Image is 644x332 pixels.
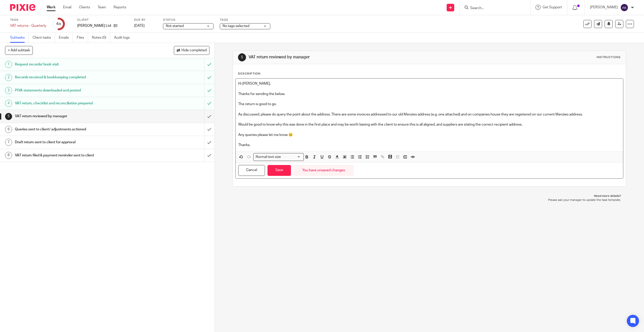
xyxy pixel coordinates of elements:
a: Work [47,5,56,10]
small: /8 [58,23,61,26]
h1: VAT return, checklist and reconciliation prepared [15,100,138,107]
p: As discussed, please do query the point about the address. There are some invoices addressed to o... [238,112,621,117]
button: Cancel [238,165,265,176]
div: 4 [5,100,12,107]
div: VAT returns - Quarterly [10,23,46,28]
button: Save [267,165,291,176]
button: Hide completed [174,46,209,55]
div: 4 [56,21,61,27]
input: Search [470,6,515,11]
p: Hi [PERSON_NAME], [238,81,621,86]
div: 8 [5,152,12,159]
a: Email [63,5,71,10]
span: Get Support [543,6,562,9]
p: [PERSON_NAME] [590,5,618,10]
h1: Request records/ book visit [15,61,138,68]
span: Hide completed [181,49,207,53]
h1: Draft return sent to client for approval [15,138,138,146]
img: Pixie [10,4,35,11]
div: 6 [5,126,12,133]
div: 5 [5,113,12,120]
button: + Add subtask [5,46,33,55]
span: [DATE] [134,24,145,28]
a: Subtasks [10,33,29,43]
div: Search for option [253,153,304,161]
h1: Records received & bookkeeping completed [15,74,138,81]
p: Thanks, [238,143,621,148]
div: 1 [5,61,12,68]
span: Not started [166,24,184,28]
p: Description [238,72,260,76]
p: Please ask your manager to update the task template. [238,198,621,202]
p: Need more details? [238,194,621,198]
p: Would be good to know why this was done in the first place and may be worth liaising with the cli... [238,122,621,127]
div: 2 [5,74,12,81]
a: Files [77,33,88,43]
label: Status [163,18,213,22]
a: Emails [59,33,73,43]
a: Team [98,5,106,10]
div: Instructions [597,55,621,59]
h1: VAT return reviewed by manager [15,112,138,120]
label: Tags [220,18,270,22]
img: svg%3E [620,4,628,12]
label: Due by [134,18,157,22]
p: Any queries please let me know 😊 [238,132,621,137]
label: Client [77,18,128,22]
span: No tags selected [223,24,249,28]
div: 7 [5,139,12,146]
a: Notes (0) [92,33,110,43]
div: You have unsaved changes [293,165,354,176]
div: 5 [238,53,246,61]
a: Audit logs [114,33,133,43]
a: Reports [114,5,126,10]
a: Client tasks [33,33,55,43]
h1: VAT return filed & payment reminder sent to client [15,152,138,159]
h1: Queries sent to client/ adjustments actioned [15,126,138,133]
a: Clients [79,5,90,10]
h1: VAT return reviewed by manager [249,55,440,60]
label: Task [10,18,46,22]
p: [PERSON_NAME] Ltd [77,23,111,28]
input: Search for option [282,154,301,160]
span: Normal text size [255,154,282,160]
p: Thanks for sending the below. [238,91,621,97]
p: The return is good to go. [238,102,621,107]
div: 3 [5,87,12,94]
h1: PIVA statements downloaded and posted [15,87,138,94]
